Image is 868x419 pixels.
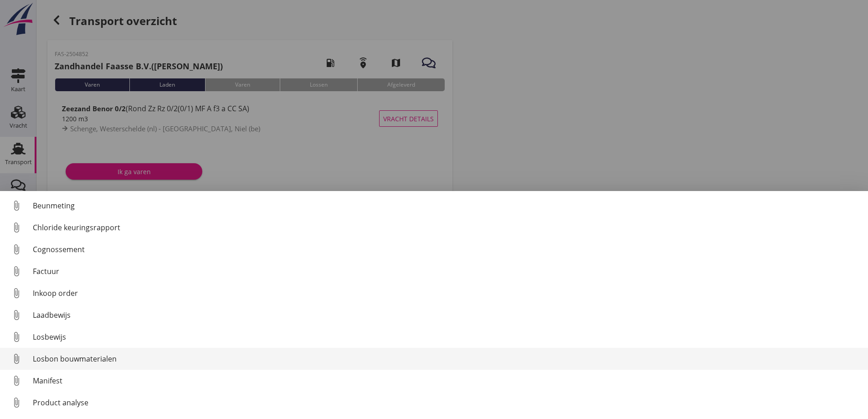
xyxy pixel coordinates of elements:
[9,264,24,279] i: attach_file
[9,395,24,410] i: attach_file
[33,244,861,255] div: Cognossement
[9,308,24,322] i: attach_file
[33,375,861,386] div: Manifest
[33,266,861,277] div: Factuur
[33,288,861,299] div: Inkoop order
[9,198,24,213] i: attach_file
[33,310,861,321] div: Laadbewijs
[33,397,861,408] div: Product analyse
[9,373,24,388] i: attach_file
[9,330,24,344] i: attach_file
[33,353,861,364] div: Losbon bouwmaterialen
[33,200,861,211] div: Beunmeting
[33,222,861,233] div: Chloride keuringsrapport
[9,352,24,366] i: attach_file
[9,242,24,257] i: attach_file
[33,331,861,342] div: Losbewijs
[9,286,24,300] i: attach_file
[9,220,24,235] i: attach_file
